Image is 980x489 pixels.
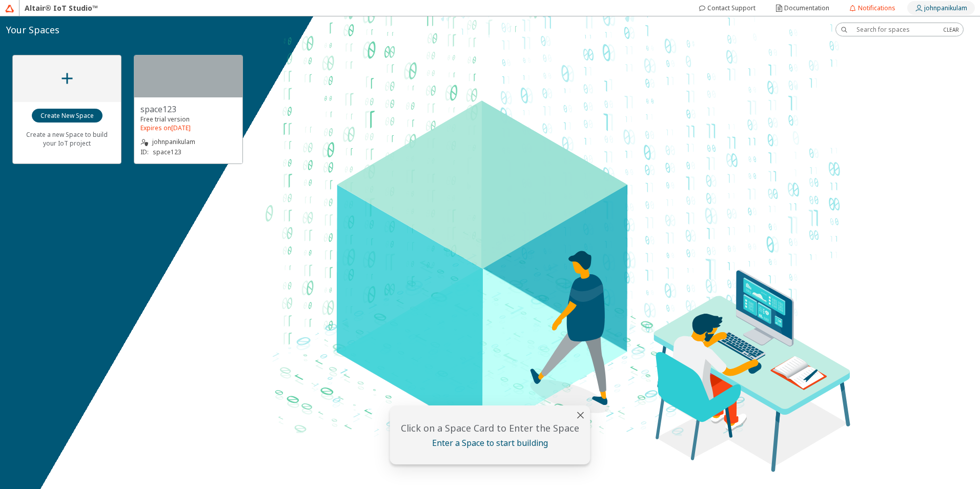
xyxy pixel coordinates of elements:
unity-typography: Enter a Space to start building [396,437,584,449]
unity-typography: Click on a Space Card to Enter the Space [396,422,584,434]
unity-typography: johnpanikulam [140,137,236,147]
p: ID: [140,148,149,156]
unity-typography: Expires on [DATE] [140,124,236,132]
unity-typography: Create a new Space to build your IoT project [19,123,115,154]
unity-typography: Free trial version [140,115,236,124]
p: space123 [153,148,181,156]
unity-typography: space123 [140,104,236,115]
